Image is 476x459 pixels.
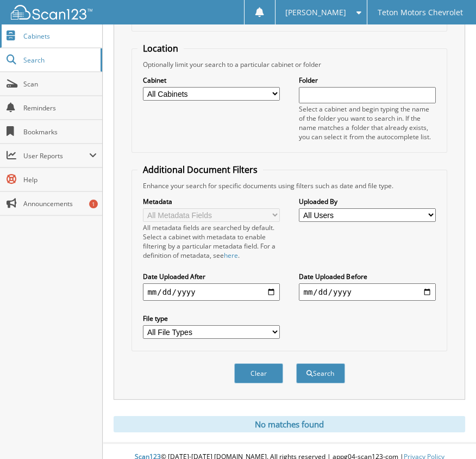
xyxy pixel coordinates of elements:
[23,175,97,184] span: Help
[299,76,435,85] label: Folder
[143,272,279,281] label: Date Uploaded After
[299,283,435,301] input: end
[23,199,97,208] span: Announcements
[23,55,95,65] span: Search
[143,223,279,260] div: All metadata fields are searched by default. Select a cabinet with metadata to enable filtering b...
[137,181,441,190] div: Enhance your search for specific documents using filters such as date and file type.
[224,251,238,260] a: here
[11,5,92,20] img: scan123-logo-white.svg
[299,104,435,141] div: Select a cabinet and begin typing the name of the folder you want to search in. If the name match...
[114,416,465,432] div: No matches found
[143,197,279,206] label: Metadata
[137,60,441,69] div: Optionally limit your search to a particular cabinet or folder
[23,103,97,113] span: Reminders
[378,9,463,16] span: Teton Motors Chevrolet
[296,363,345,383] button: Search
[23,79,97,89] span: Scan
[143,283,279,301] input: start
[299,272,435,281] label: Date Uploaded Before
[23,127,97,137] span: Bookmarks
[89,200,98,208] div: 1
[23,151,89,160] span: User Reports
[422,407,476,459] iframe: Chat Widget
[234,363,283,383] button: Clear
[137,164,263,176] legend: Additional Document Filters
[143,314,279,323] label: File type
[23,32,97,41] span: Cabinets
[299,197,435,206] label: Uploaded By
[143,76,279,85] label: Cabinet
[137,42,184,54] legend: Location
[285,9,346,16] span: [PERSON_NAME]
